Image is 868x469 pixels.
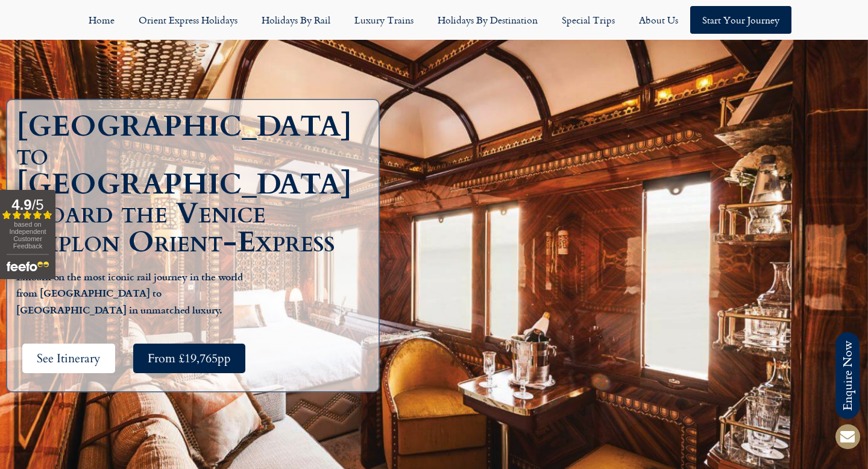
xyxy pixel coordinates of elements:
[37,351,101,366] span: See Itinerary
[133,344,245,373] a: From £19,765pp
[250,6,342,34] a: Holidays by Rail
[690,6,791,34] a: Start your Journey
[148,351,231,366] span: From £19,765pp
[16,269,243,316] strong: Embark on the most iconic rail journey in the world from [GEOGRAPHIC_DATA] to [GEOGRAPHIC_DATA] i...
[342,6,426,34] a: Luxury Trains
[550,6,627,34] a: Special Trips
[127,6,250,34] a: Orient Express Holidays
[426,6,550,34] a: Holidays by Destination
[627,6,690,34] a: About Us
[6,6,862,34] nav: Menu
[16,112,376,257] h1: [GEOGRAPHIC_DATA] to [GEOGRAPHIC_DATA] aboard the Venice Simplon Orient-Express
[22,344,115,373] a: See Itinerary
[77,6,127,34] a: Home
